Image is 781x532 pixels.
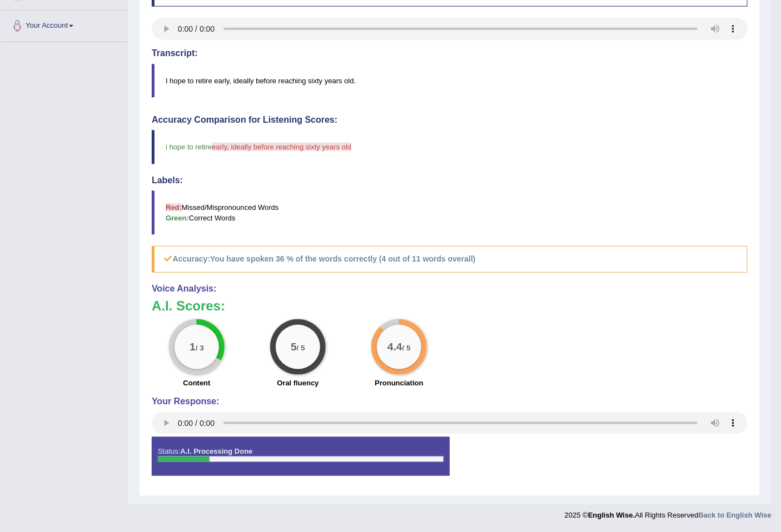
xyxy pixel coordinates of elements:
[152,64,748,98] blockquote: I hope to retire early, ideally before reaching sixty years old.
[152,246,748,272] h5: Accuracy:
[196,344,204,352] small: / 3
[297,344,305,352] small: / 5
[183,378,210,388] label: Content
[152,284,748,294] h4: Voice Analysis:
[387,341,402,353] big: 4.4
[1,11,127,38] a: Your Account
[212,143,351,151] span: early, ideally before reaching sixty years old
[565,505,772,521] div: 2025 © All Rights Reserved
[152,48,748,58] h4: Transcript:
[180,447,252,455] strong: A.I. Processing Done
[152,397,748,406] h4: Your Response:
[152,190,748,235] blockquote: Missed/Mispronounced Words Correct Words
[152,437,450,476] div: Status:
[402,344,411,352] small: / 5
[166,203,182,212] b: Red:
[152,298,225,313] b: A.I. Scores:
[152,175,748,185] h4: Labels:
[699,511,772,520] a: Back to English Wise
[152,115,748,125] h4: Accuracy Comparison for Listening Scores:
[588,511,635,520] strong: English Wise.
[166,143,212,151] span: i hope to retire
[190,341,196,353] big: 1
[277,378,319,388] label: Oral fluency
[210,254,475,263] b: You have spoken 36 % of the words correctly (4 out of 11 words overall)
[291,341,297,353] big: 5
[166,214,189,222] b: Green:
[375,378,423,388] label: Pronunciation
